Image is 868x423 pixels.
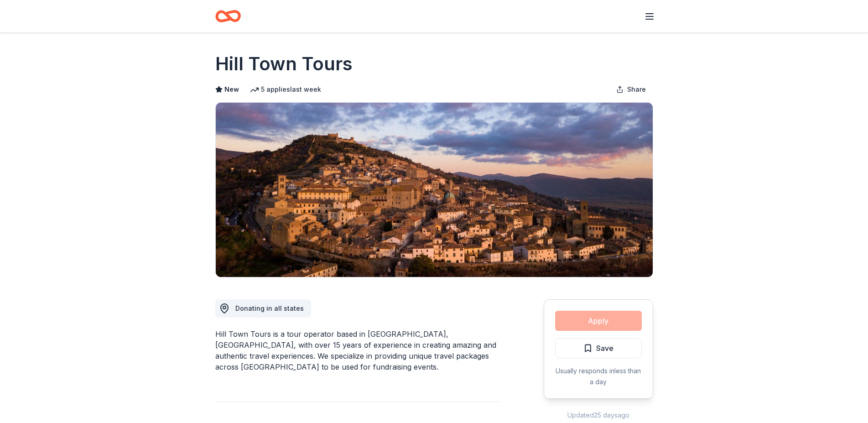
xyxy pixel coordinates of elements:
[215,329,500,372] div: Hill Town Tours is a tour operator based in [GEOGRAPHIC_DATA], [GEOGRAPHIC_DATA], with over 15 ye...
[235,304,304,312] span: Donating in all states
[250,84,321,95] div: 5 applies last week
[215,51,353,77] h1: Hill Town Tours
[555,338,642,358] button: Save
[544,410,653,421] div: Updated 25 days ago
[216,103,653,277] img: Image for Hill Town Tours
[596,342,613,354] span: Save
[555,366,642,387] div: Usually responds in less than a day
[627,84,646,95] span: Share
[224,84,239,95] span: New
[215,5,241,27] a: Home
[609,80,653,99] button: Share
